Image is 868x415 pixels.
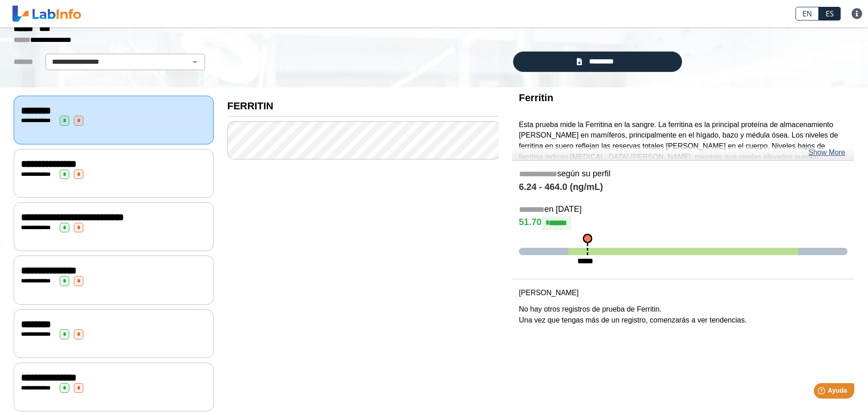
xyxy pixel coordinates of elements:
[519,92,554,103] b: Ferritin
[519,119,847,185] p: Esta prueba mide la Ferritina en la sangre. La ferritina es la principal proteína de almacenamien...
[519,216,847,230] h4: 51.70
[796,7,819,20] a: EN
[519,169,847,179] h5: según su perfil
[227,100,273,112] b: FERRITIN
[819,7,841,20] a: ES
[519,182,847,193] h4: 6.24 - 464.0 (ng/mL)
[519,304,847,326] p: No hay otros registros de prueba de Ferritin. Una vez que tengas más de un registro, comenzarás a...
[519,205,847,215] h5: en [DATE]
[808,147,845,158] a: Show More
[787,379,858,405] iframe: Help widget launcher
[519,287,847,298] p: [PERSON_NAME]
